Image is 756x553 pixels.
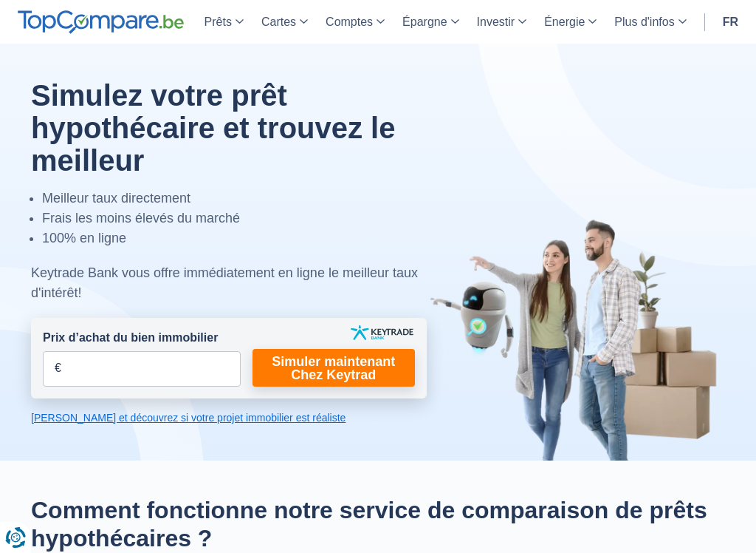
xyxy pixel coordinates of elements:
img: TopCompare [18,10,184,34]
h2: Comment fonctionne notre service de comparaison de prêts hypothécaires ? [31,496,725,553]
div: Keytrade Bank vous offre immédiatement en ligne le meilleur taux d'intérêt! [31,263,427,303]
li: Meilleur taux directement [42,189,427,208]
img: keytrade [351,325,413,340]
label: Prix d’achat du bien immobilier [43,330,218,347]
li: Frais les moins élevés du marché [42,208,427,228]
h1: Simulez votre prêt hypothécaire et trouvez le meilleur [31,79,427,177]
a: Simuler maintenant Chez Keytrad [252,349,415,387]
span: € [55,360,61,377]
li: 100% en ligne [42,228,427,248]
img: image-hero [430,218,725,461]
a: [PERSON_NAME] et découvrez si votre projet immobilier est réaliste [31,410,427,425]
